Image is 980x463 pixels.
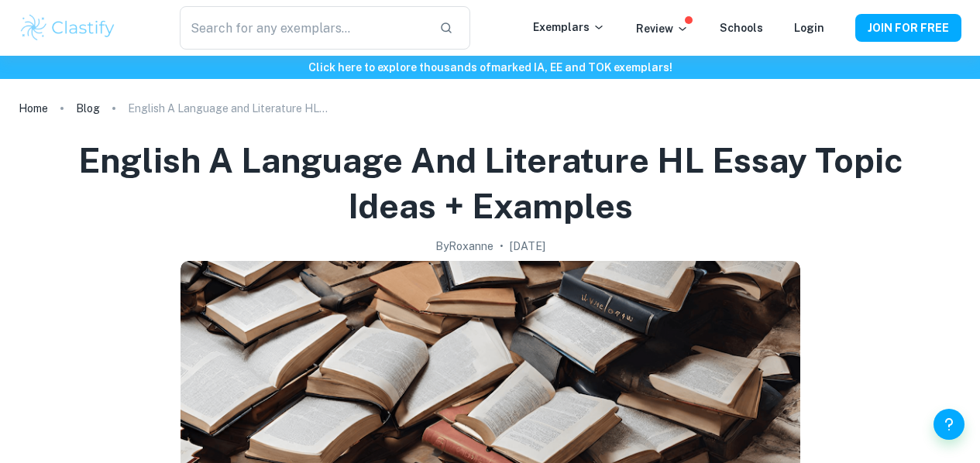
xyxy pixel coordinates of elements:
[76,98,100,119] a: Blog
[19,12,117,43] img: Clastify logo
[3,59,977,76] h6: Click here to explore thousands of marked IA, EE and TOK exemplars !
[128,100,329,117] p: English A Language and Literature HL Essay Topic Ideas + Examples
[19,98,48,119] a: Home
[180,6,428,50] input: Search for any exemplars...
[435,238,493,255] h2: By Roxanne
[794,22,824,34] a: Login
[500,238,504,255] p: •
[636,20,689,37] p: Review
[510,238,545,255] h2: [DATE]
[533,19,605,36] p: Exemplars
[720,22,763,34] a: Schools
[934,409,965,440] button: Help and Feedback
[855,14,961,42] button: JOIN FOR FREE
[37,138,943,228] h1: English A Language and Literature HL Essay Topic Ideas + Examples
